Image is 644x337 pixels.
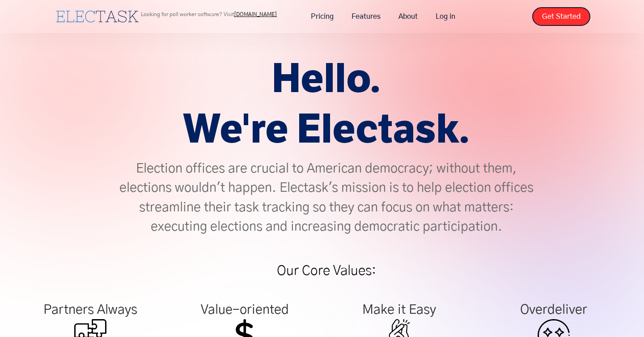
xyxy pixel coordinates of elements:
div: Overdeliver [481,306,627,315]
a: Get Started [532,7,590,26]
a: home [54,8,141,25]
p: Election offices are crucial to American democracy; without them, elections wouldn't happen. Elec... [116,159,537,236]
p: Looking for poll worker software? Visit [141,12,277,17]
h1: Our Core Values: [116,254,537,288]
a: Log in [427,7,464,26]
div: Value-oriented [172,306,318,315]
a: Pricing [302,7,343,26]
a: [DOMAIN_NAME] [234,12,277,17]
div: Partners Always [17,306,163,315]
h1: Hello. We're Electask. [116,54,537,155]
div: Make it Easy [326,306,472,315]
a: About [390,7,427,26]
a: Features [343,7,390,26]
